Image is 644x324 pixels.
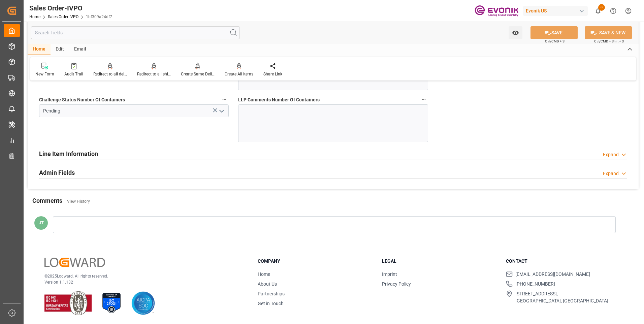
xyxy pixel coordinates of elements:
[225,71,253,77] div: Create All Items
[258,281,277,287] a: About Us
[48,14,78,19] a: Sales Order-IVPO
[263,71,282,77] div: Share Link
[258,291,285,296] a: Partnerships
[590,3,606,19] button: show 3 new notifications
[220,95,229,104] button: Challenge Status Number Of Containers
[603,151,619,158] div: Expand
[32,196,62,205] h2: Comments
[515,281,555,288] span: [PHONE_NUMBER]
[67,199,90,204] a: View History
[523,6,588,16] div: Evonik US
[475,5,518,17] img: Evonik-brand-mark-Deep-Purple-RGB.jpeg_1700498283.jpeg
[238,96,320,103] span: LLP Comments Number Of Containers
[44,279,241,285] p: Version 1.1.132
[39,149,98,158] h2: Line Item Information
[137,71,171,77] div: Redirect to all shipments
[419,95,428,104] button: LLP Comments Number Of Containers
[64,71,83,77] div: Audit Trail
[606,3,621,19] button: Help Center
[39,96,125,103] span: Challenge Status Number Of Containers
[585,26,632,39] button: SAVE & NEW
[382,271,397,277] a: Imprint
[594,39,624,44] span: Ctrl/CMD + Shift + S
[93,71,127,77] div: Redirect to all deliveries
[28,44,51,55] div: Home
[44,273,241,279] p: © 2025 Logward. All rights reserved.
[598,4,605,11] span: 3
[382,281,411,287] a: Privacy Policy
[29,3,112,13] div: Sales Order-IVPO
[51,44,69,55] div: Edit
[31,26,240,39] input: Search Fields
[258,301,284,306] a: Get in Touch
[44,291,92,315] img: ISO 9001 & ISO 14001 Certification
[382,258,498,265] h3: Legal
[506,258,622,265] h3: Contact
[29,14,40,19] a: Home
[258,258,374,265] h3: Company
[523,4,590,17] button: Evonik US
[100,291,123,315] img: ISO 27001 Certification
[515,271,590,278] span: [EMAIL_ADDRESS][DOMAIN_NAME]
[509,26,522,39] button: open menu
[39,168,75,177] h2: Admin Fields
[258,271,270,277] a: Home
[44,258,105,267] img: Logward Logo
[530,26,578,39] button: SAVE
[603,170,619,177] div: Expand
[131,291,155,315] img: AICPA SOC
[515,290,608,304] span: [STREET_ADDRESS], [GEOGRAPHIC_DATA], [GEOGRAPHIC_DATA]
[216,106,226,116] button: open menu
[545,39,565,44] span: Ctrl/CMD + S
[69,44,91,55] div: Email
[181,71,215,77] div: Create Same Delivery Date
[35,71,54,77] div: New Form
[39,220,44,225] span: JT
